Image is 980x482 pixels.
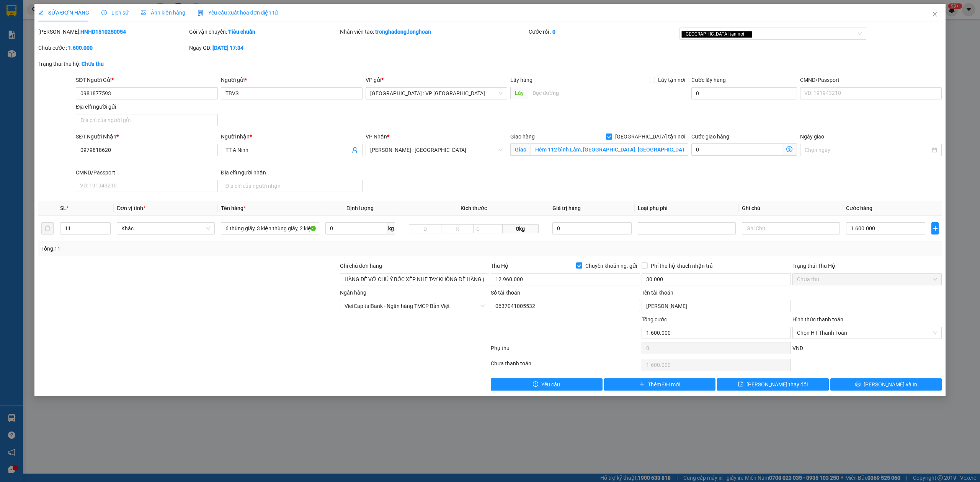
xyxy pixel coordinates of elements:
[612,132,688,141] span: [GEOGRAPHIC_DATA] tận nơi
[370,144,503,156] span: Hồ Chí Minh : Kho Quận 12
[742,222,840,234] input: Ghi Chú
[528,87,688,99] input: Dọc đường
[797,274,937,285] span: Chưa thu
[691,77,726,83] label: Cước lấy hàng
[786,146,792,152] span: dollar-circle
[792,345,803,351] span: VND
[924,4,946,25] button: Close
[221,180,363,192] input: Địa chỉ của người nhận
[340,263,382,269] label: Ghi chú đơn hàng
[370,88,503,99] span: Hà Nội : VP Hà Đông
[800,76,942,84] div: CMND/Passport
[717,378,829,391] button: save[PERSON_NAME] thay đổi
[473,224,503,233] input: C
[76,76,217,84] div: SĐT Người Gửi
[221,222,319,234] input: VD: Bàn, Ghế
[931,222,939,234] button: plus
[541,380,560,389] span: Yêu cầu
[340,290,366,296] label: Ngân hàng
[340,273,489,285] input: Ghi chú đơn hàng
[346,205,374,211] span: Định lượng
[340,28,527,36] div: Nhân viên tạo:
[491,300,640,312] input: Số tài khoản
[101,10,129,16] span: Lịch sử
[375,29,431,35] b: tronghadong.longhoan
[60,205,66,211] span: SL
[228,29,255,35] b: Tiêu chuẩn
[76,168,217,177] div: CMND/Passport
[738,381,743,388] span: save
[648,262,716,270] span: Phí thu hộ khách nhận trả
[552,29,555,35] b: 0
[830,378,942,391] button: printer[PERSON_NAME] và In
[366,134,387,140] span: VP Nhận
[792,316,843,322] label: Hình thức thanh toán
[655,76,688,84] span: Lấy tận nơi
[582,262,640,270] span: Chuyển khoản ng. gửi
[739,201,843,216] th: Ghi chú
[503,224,539,233] span: 0kg
[221,168,363,177] div: Địa chỉ người nhận
[864,380,917,389] span: [PERSON_NAME] và In
[691,134,729,140] label: Cước giao hàng
[490,359,641,373] div: Chưa thanh toán
[533,381,538,388] span: exclamation-circle
[141,10,146,15] span: picture
[932,11,938,17] span: close
[212,45,243,51] b: [DATE] 17:34
[529,28,678,36] div: Cước rồi :
[76,103,217,111] div: Địa chỉ người gửi
[510,87,528,99] span: Lấy
[68,45,93,51] b: 1.600.000
[800,134,824,140] label: Ngày giao
[639,381,645,388] span: plus
[490,344,641,357] div: Phụ thu
[745,32,749,36] span: close
[746,380,808,389] span: [PERSON_NAME] thay đổi
[76,114,217,126] input: Địa chỉ của người gửi
[846,205,872,211] span: Cước hàng
[366,76,507,84] div: VP gửi
[141,10,185,16] span: Ảnh kiện hàng
[189,28,338,36] div: Gói vận chuyển:
[41,244,378,253] div: Tổng: 11
[189,44,338,52] div: Ngày GD:
[345,300,485,312] span: VietCapitalBank - Ngân hàng TMCP Bản Việt
[441,224,474,233] input: R
[198,10,278,16] span: Yêu cầu xuất hóa đơn điện tử
[38,44,188,52] div: Chưa cước :
[117,205,145,211] span: Đơn vị tính
[80,29,126,35] b: HNHD1510250054
[691,143,782,156] input: Cước giao hàng
[510,77,532,83] span: Lấy hàng
[642,316,667,322] span: Tổng cước
[805,146,930,154] input: Ngày giao
[41,222,54,234] button: delete
[76,132,217,141] div: SĐT Người Nhận
[121,223,210,234] span: Khác
[491,290,520,296] label: Số tài khoản
[552,205,581,211] span: Giá trị hàng
[648,380,680,389] span: Thêm ĐH mới
[510,134,535,140] span: Giao hàng
[691,87,797,99] input: Cước lấy hàng
[221,76,363,84] div: Người gửi
[491,378,603,391] button: exclamation-circleYêu cầu
[221,132,363,141] div: Người nhận
[198,10,204,16] img: icon
[510,143,531,156] span: Giao
[855,381,861,388] span: printer
[387,222,395,234] span: kg
[635,201,739,216] th: Loại phụ phí
[642,300,791,312] input: Tên tài khoản
[38,10,44,15] span: edit
[604,378,716,391] button: plusThêm ĐH mới
[82,61,104,67] b: Chưa thu
[221,205,246,211] span: Tên hàng
[101,10,107,15] span: clock-circle
[409,224,441,233] input: D
[642,290,673,296] label: Tên tài khoản
[38,10,89,16] span: SỬA ĐƠN HÀNG
[38,28,188,36] div: [PERSON_NAME]:
[792,262,942,270] div: Trạng thái Thu Hộ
